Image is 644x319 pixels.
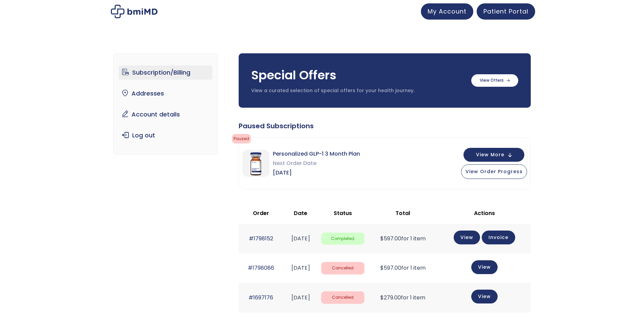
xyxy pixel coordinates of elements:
[273,159,360,168] span: Next Order Date
[119,86,212,101] a: Addresses
[477,3,535,20] a: Patient Portal
[474,209,495,217] span: Actions
[113,53,218,155] nav: Account pages
[461,164,527,179] button: View Order Progress
[111,5,158,18] img: My account
[291,294,310,301] time: [DATE]
[291,264,310,272] time: [DATE]
[454,231,480,244] a: View
[368,224,438,253] td: for 1 item
[248,264,274,272] a: #1798086
[463,148,524,162] button: View More
[273,149,360,159] span: Personalized GLP-1 3 Month Plan
[232,134,251,143] span: Paused
[251,67,464,84] h3: Special Offers
[380,264,384,272] span: $
[428,7,467,16] span: My Account
[482,231,515,244] a: Invoice
[249,235,273,242] a: #1798152
[294,209,307,217] span: Date
[119,107,212,122] a: Account details
[421,3,473,20] a: My Account
[380,294,384,301] span: $
[334,209,352,217] span: Status
[471,260,498,274] a: View
[119,128,212,142] a: Log out
[368,254,438,283] td: for 1 item
[291,235,310,242] time: [DATE]
[251,87,464,94] p: View a curated selection of special offers for your health journey.
[380,264,401,272] span: 597.00
[248,294,273,301] a: #1697176
[368,283,438,312] td: for 1 item
[239,121,531,131] div: Paused Subscriptions
[273,168,360,178] span: [DATE]
[380,294,401,301] span: 279.00
[396,209,410,217] span: Total
[253,209,269,217] span: Order
[380,235,384,242] span: $
[380,235,401,242] span: 597.00
[321,262,364,274] span: Cancelled
[119,65,212,80] a: Subscription/Billing
[321,291,364,304] span: Cancelled
[483,7,528,16] span: Patient Portal
[476,153,504,157] span: View More
[466,168,523,175] span: View Order Progress
[321,233,364,245] span: Completed
[471,290,498,303] a: View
